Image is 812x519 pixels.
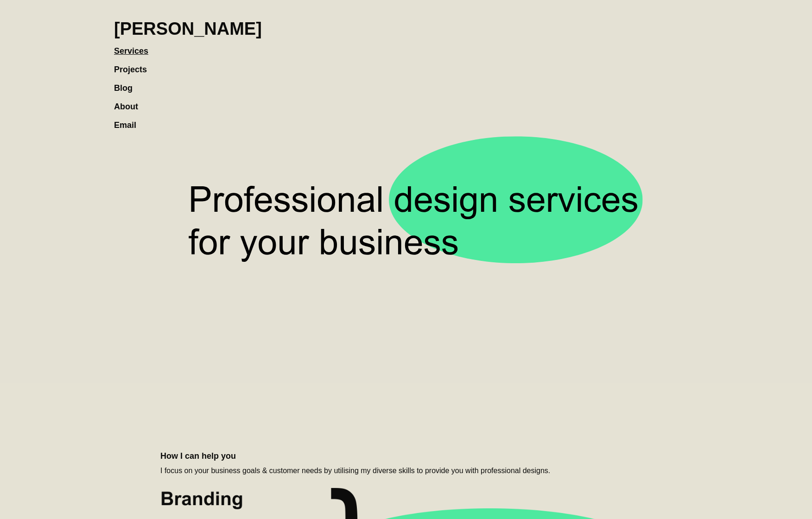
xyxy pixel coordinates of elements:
[114,19,262,39] h1: [PERSON_NAME]
[160,432,652,441] p: ‍
[160,418,652,427] p: ‍
[114,37,158,56] a: Services
[114,9,262,39] a: home
[114,111,146,130] a: Email
[160,450,652,462] h2: How I can help you
[114,93,147,111] a: About
[160,466,652,475] p: I focus on your business goals & customer needs by utilising my diverse skills to provide you wit...
[160,404,652,413] p: ‍
[114,56,156,74] a: Projects
[160,390,652,399] p: ‍
[114,74,142,93] a: Blog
